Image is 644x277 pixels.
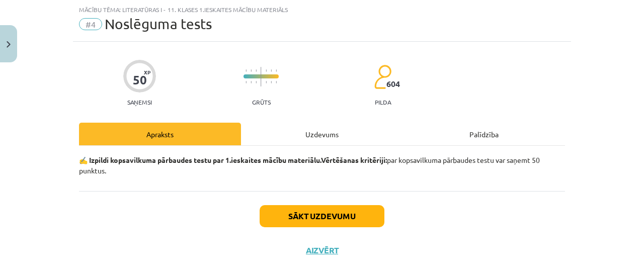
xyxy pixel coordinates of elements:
[246,81,247,83] img: icon-short-line-57e1e144782c952c97e751825c79c345078a6d821885a25fce030b3d8c18986b.svg
[276,81,277,83] img: icon-short-line-57e1e144782c952c97e751825c79c345078a6d821885a25fce030b3d8c18986b.svg
[105,16,212,32] span: Noslēguma tests
[276,69,277,72] img: icon-short-line-57e1e144782c952c97e751825c79c345078a6d821885a25fce030b3d8c18986b.svg
[123,99,156,106] p: Saņemsi
[133,73,147,87] div: 50
[375,99,391,106] p: pilda
[321,155,387,164] strong: Vērtēšanas kritēriji:
[260,205,384,227] button: Sākt uzdevumu
[79,155,565,176] p: par kopsavilkuma pārbaudes testu var saņemt 50 punktus.
[79,123,241,145] div: Apraksts
[271,81,272,83] img: icon-short-line-57e1e144782c952c97e751825c79c345078a6d821885a25fce030b3d8c18986b.svg
[386,79,400,88] span: 604
[303,245,341,255] button: Aizvērt
[252,99,271,106] p: Grūts
[79,6,565,13] div: Mācību tēma: Literatūras i - 11. klases 1.ieskaites mācību materiāls
[271,69,272,72] img: icon-short-line-57e1e144782c952c97e751825c79c345078a6d821885a25fce030b3d8c18986b.svg
[251,81,252,83] img: icon-short-line-57e1e144782c952c97e751825c79c345078a6d821885a25fce030b3d8c18986b.svg
[256,69,257,72] img: icon-short-line-57e1e144782c952c97e751825c79c345078a6d821885a25fce030b3d8c18986b.svg
[79,155,321,164] b: ✍️ Izpildi kopsavilkuma pārbaudes testu par 1.ieskaites mācību materiālu.
[266,69,267,72] img: icon-short-line-57e1e144782c952c97e751825c79c345078a6d821885a25fce030b3d8c18986b.svg
[241,123,403,145] div: Uzdevums
[79,18,102,30] span: #4
[266,81,267,83] img: icon-short-line-57e1e144782c952c97e751825c79c345078a6d821885a25fce030b3d8c18986b.svg
[256,81,257,83] img: icon-short-line-57e1e144782c952c97e751825c79c345078a6d821885a25fce030b3d8c18986b.svg
[251,69,252,72] img: icon-short-line-57e1e144782c952c97e751825c79c345078a6d821885a25fce030b3d8c18986b.svg
[403,123,565,145] div: Palīdzība
[7,41,11,48] img: icon-close-lesson-0947bae3869378f0d4975bcd49f059093ad1ed9edebbc8119c70593378902aed.svg
[246,69,247,72] img: icon-short-line-57e1e144782c952c97e751825c79c345078a6d821885a25fce030b3d8c18986b.svg
[144,69,150,75] span: XP
[261,67,262,86] img: icon-long-line-d9ea69661e0d244f92f715978eff75569469978d946b2353a9bb055b3ed8787d.svg
[374,64,391,89] img: students-c634bb4e5e11cddfef0936a35e636f08e4e9abd3cc4e673bd6f9a4125e45ecb1.svg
